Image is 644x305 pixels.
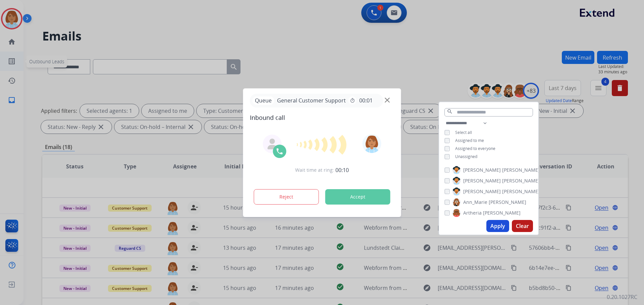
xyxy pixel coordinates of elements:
button: Clear [512,220,533,232]
span: Assigned to everyone [455,146,495,151]
span: Select all [455,130,472,135]
span: [PERSON_NAME] [463,167,501,173]
span: 00:01 [359,96,373,104]
span: [PERSON_NAME] [483,210,521,216]
span: Assigned to me [455,138,484,143]
span: Wait time at ring: [295,167,334,173]
mat-icon: search [447,108,453,115]
span: [PERSON_NAME] [502,177,540,184]
img: close-button [385,97,390,102]
span: 00:10 [335,166,349,174]
p: 0.20.1027RC [607,293,637,301]
span: General Customer Support [274,96,348,104]
button: Reject [254,189,319,205]
img: call-icon [276,147,284,155]
span: Inbound call [250,113,394,122]
button: Apply [486,220,509,232]
img: agent-avatar [267,139,278,149]
span: [PERSON_NAME] [489,199,526,206]
span: Ann_Marie [463,199,487,206]
mat-icon: timer [350,98,355,103]
span: [PERSON_NAME] [463,188,501,195]
p: Queue [253,96,274,105]
span: [PERSON_NAME] [502,167,540,173]
img: avatar [362,134,381,153]
span: [PERSON_NAME] [463,177,501,184]
button: Accept [325,189,390,205]
span: Artheria [463,210,482,216]
span: [PERSON_NAME] [502,188,540,195]
span: Unassigned [455,154,477,159]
